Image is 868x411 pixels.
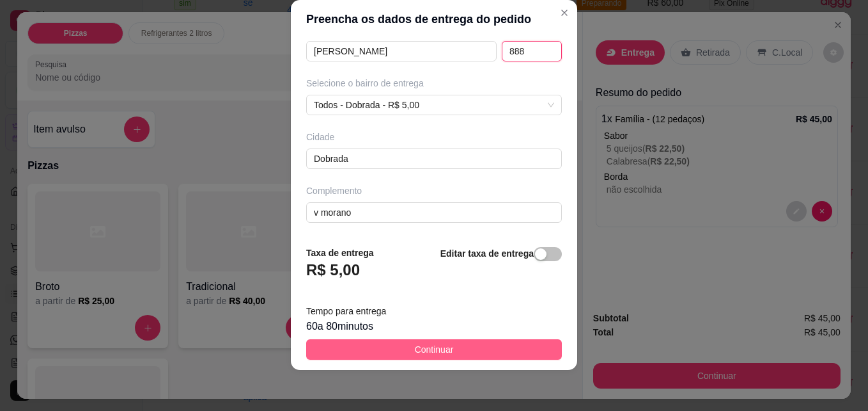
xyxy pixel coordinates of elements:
input: Ex.: Santo André [306,149,562,169]
div: Complemento [306,184,562,197]
input: ex: próximo ao posto de gasolina [306,202,562,223]
strong: Taxa de entrega [306,248,374,258]
input: Ex.: Rua Oscar Freire [306,41,497,61]
input: Ex.: 44 [502,41,562,61]
strong: Editar taxa de entrega [440,248,534,259]
button: Continuar [306,339,562,360]
div: Cidade [306,131,562,143]
span: Tempo para entrega [306,306,386,316]
div: Selecione o bairro de entrega [306,77,562,90]
span: Todos - Dobrada - R$ 5,00 [314,95,554,115]
h3: R$ 5,00 [306,260,360,280]
span: Continuar [415,342,454,357]
button: Close [554,3,575,23]
div: 60 a 80 minutos [306,319,562,334]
